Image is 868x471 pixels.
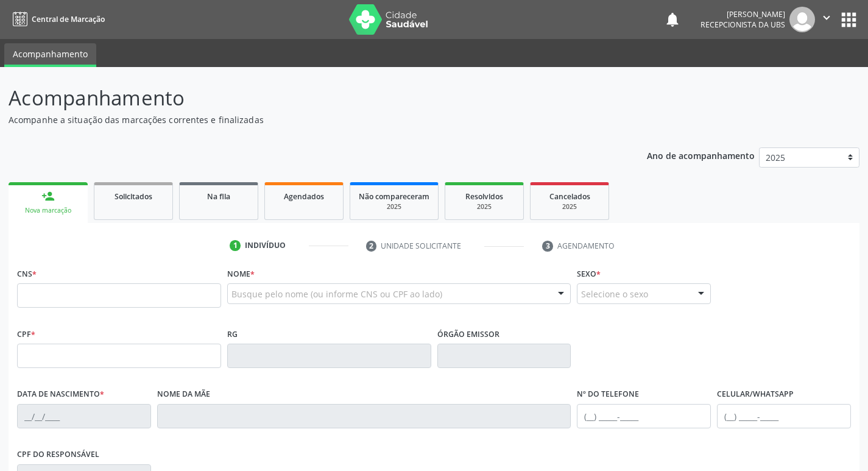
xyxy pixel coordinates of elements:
[664,11,681,28] button: notifications
[9,83,604,113] p: Acompanhamento
[41,189,55,203] div: person_add
[647,147,755,163] p: Ano de acompanhamento
[245,240,286,251] div: Indivíduo
[32,14,105,24] span: Central de Marcação
[17,206,79,215] div: Nova marcação
[115,191,152,202] span: Solicitados
[577,264,601,283] label: Sexo
[815,7,838,32] button: 
[465,191,503,202] span: Resolvidos
[230,240,241,251] div: 1
[577,385,639,404] label: Nº do Telefone
[227,264,255,283] label: Nome
[4,43,96,67] a: Acompanhamento
[359,191,429,202] span: Não compareceram
[717,404,851,428] input: (__) _____-_____
[207,191,230,202] span: Na fila
[284,191,324,202] span: Agendados
[227,325,238,344] label: RG
[17,325,35,344] label: CPF
[700,19,785,30] span: Recepcionista da UBS
[789,7,815,32] img: img
[359,202,429,211] div: 2025
[437,325,499,344] label: Órgão emissor
[231,288,442,300] span: Busque pelo nome (ou informe CNS ou CPF ao lado)
[9,113,604,126] p: Acompanhe a situação das marcações correntes e finalizadas
[17,264,37,283] label: CNS
[17,404,151,428] input: __/__/____
[17,445,99,464] label: CPF do responsável
[157,385,210,404] label: Nome da mãe
[549,191,590,202] span: Cancelados
[577,404,711,428] input: (__) _____-_____
[581,288,648,300] span: Selecione o sexo
[9,9,105,29] a: Central de Marcação
[17,385,104,404] label: Data de nascimento
[539,202,600,211] div: 2025
[838,9,859,30] button: apps
[700,9,785,19] div: [PERSON_NAME]
[820,11,833,24] i: 
[717,385,794,404] label: Celular/WhatsApp
[454,202,515,211] div: 2025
